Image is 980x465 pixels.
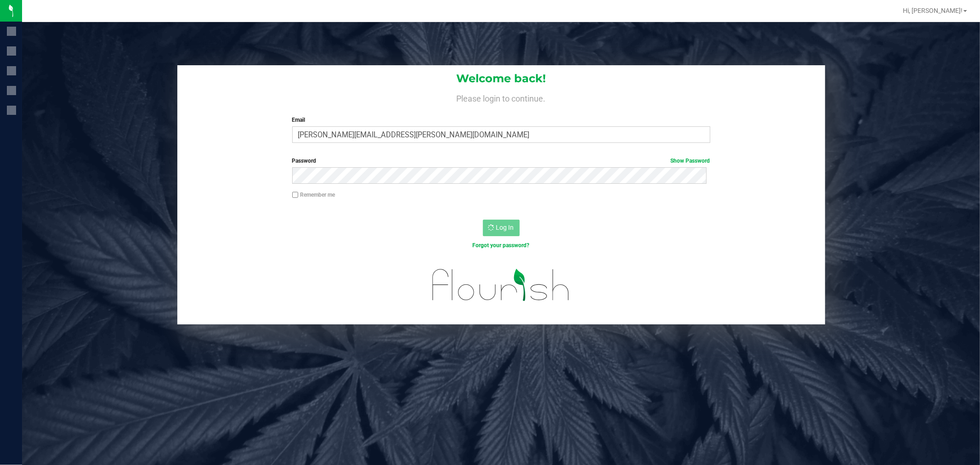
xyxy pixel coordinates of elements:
span: Log In [496,224,514,231]
h1: Welcome back! [177,73,825,85]
input: Remember me [292,192,299,198]
img: flourish_logo.svg [420,259,582,311]
a: Show Password [671,158,710,164]
label: Email [292,116,710,124]
span: Password [292,158,317,164]
label: Remember me [292,191,335,199]
a: Forgot your password? [473,242,530,249]
span: Hi, [PERSON_NAME]! [903,7,963,14]
button: Log In [483,220,520,236]
h4: Please login to continue. [177,92,825,103]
